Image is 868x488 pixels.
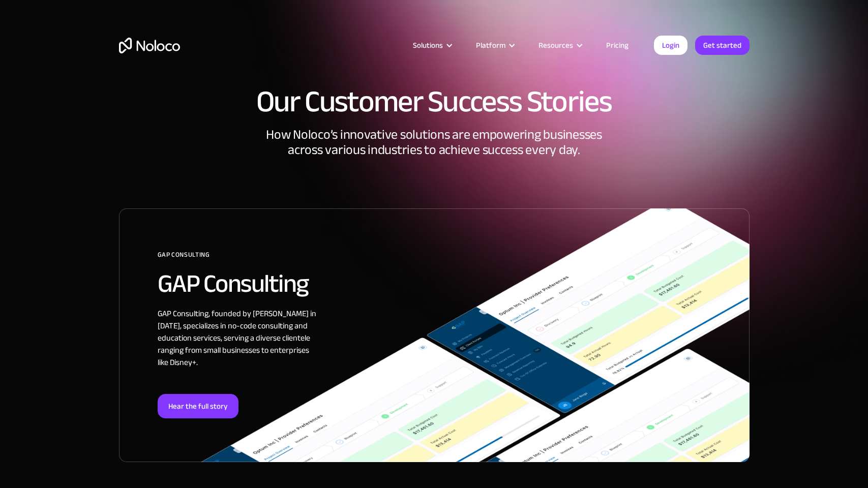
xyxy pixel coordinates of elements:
[119,208,750,462] a: GAP ConsultingGAP ConsultingGAP Consulting, founded by [PERSON_NAME] in [DATE], specializes in no...
[158,247,749,270] div: GAP Consulting
[593,39,641,52] a: Pricing
[119,38,180,53] a: home
[695,36,750,55] a: Get started
[413,39,443,52] div: Solutions
[158,270,749,297] h2: GAP Consulting
[476,39,505,52] div: Platform
[158,308,320,394] div: GAP Consulting, founded by [PERSON_NAME] in [DATE], specializes in no-code consulting and educati...
[538,39,573,52] div: Resources
[463,39,526,52] div: Platform
[119,127,750,208] div: How Noloco’s innovative solutions are empowering businesses across various industries to achieve ...
[119,86,750,117] h1: Our Customer Success Stories
[654,36,687,55] a: Login
[526,39,593,52] div: Resources
[400,39,463,52] div: Solutions
[158,394,238,418] div: Hear the full story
